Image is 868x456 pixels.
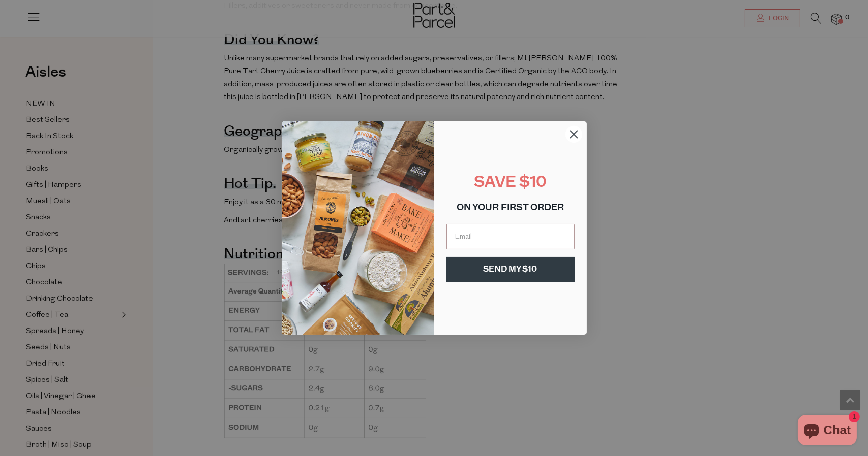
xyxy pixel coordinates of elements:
[795,415,860,448] inbox-online-store-chat: Shopify online store chat
[474,175,547,191] span: SAVE $10
[446,257,575,282] button: SEND MY $10
[457,204,564,213] span: ON YOUR FIRST ORDER
[565,125,583,143] button: Close dialog
[282,121,434,335] img: 8150f546-27cf-4737-854f-2b4f1cdd6266.png
[446,224,575,249] input: Email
